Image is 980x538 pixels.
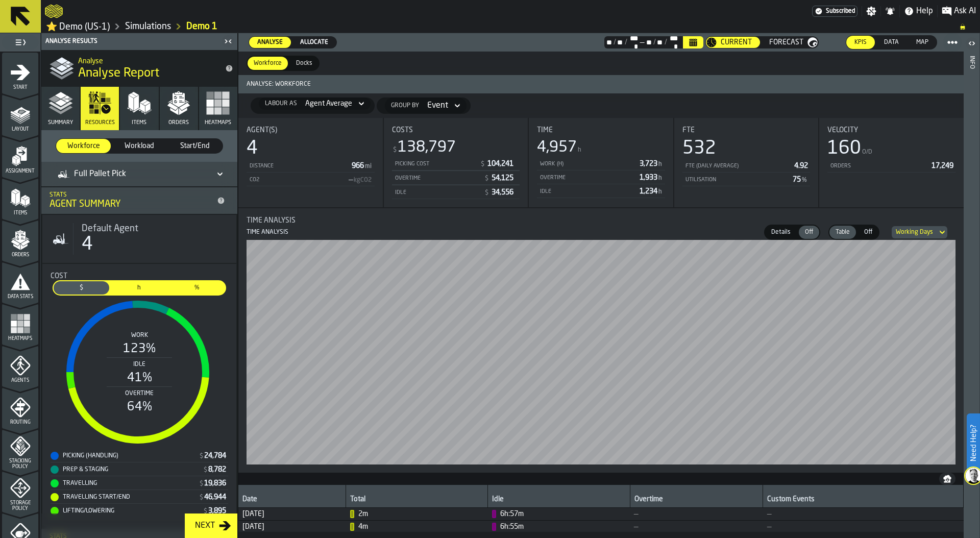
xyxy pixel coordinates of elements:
[912,38,933,47] span: Map
[2,178,38,219] li: menu Items
[939,473,955,485] button: button-
[826,8,855,15] span: Subscribed
[51,272,228,280] div: Title
[113,283,165,292] span: h
[358,523,368,531] span: Value Raw: 266.4160170544603
[683,36,703,48] button: Select date range
[932,162,953,169] span: 17,249
[53,280,110,296] label: button-switch-multi-Cost
[427,100,448,112] div: DropdownMenuValue-EVENT_TYPE
[812,6,857,17] a: link-to-/wh/i/103622fe-4b04-4da1-b95f-2619b9c959cc/settings/billing
[296,38,332,47] span: Allocate
[394,175,480,182] div: Overtime
[2,252,38,258] span: Orders
[392,126,413,134] span: Costs
[392,126,520,134] div: Title
[539,161,635,167] div: Work (h)
[604,36,703,48] div: Select date range
[862,149,872,156] span: O/D
[846,36,875,49] div: thumb
[112,139,166,153] div: thumb
[767,228,795,237] span: Details
[485,189,488,197] span: $
[247,216,296,225] span: Time Analysis
[627,34,639,51] div: Select date range
[204,452,226,460] div: Stat Value
[56,283,107,292] span: $
[249,163,348,169] div: Distance
[247,126,277,134] span: Agent(s)
[247,216,955,225] div: Title
[221,35,235,47] label: button-toggle-Close me
[82,234,93,255] div: 4
[828,225,857,240] label: button-switch-multi-Table
[200,480,203,487] span: $
[46,21,110,33] a: link-to-/wh/i/103622fe-4b04-4da1-b95f-2619b9c959cc
[674,118,819,207] div: stat-FTE
[802,177,807,183] span: %
[900,5,937,17] label: button-toggle-Help
[858,226,878,239] div: thumb
[485,175,488,182] span: $
[2,387,38,428] li: menu Routing
[48,119,73,126] span: Summary
[111,281,167,295] div: thumb
[954,5,976,17] span: Ask AI
[365,163,372,169] span: mi
[50,191,213,199] div: Stats
[41,33,237,50] header: Analyse Results
[41,50,237,87] div: title-Analyse Report
[831,228,854,237] span: Table
[2,127,38,132] span: Layout
[185,513,237,538] button: button-Next
[191,520,219,532] div: Next
[384,118,528,207] div: stat-Costs
[812,6,857,17] div: Menu Subscription
[664,38,667,46] div: /
[827,126,858,134] span: Velocity
[51,272,67,280] span: Cost
[305,100,352,108] div: DropdownMenuValue-avg
[132,119,146,126] span: Items
[2,500,38,511] span: Storage Policy
[529,118,673,207] div: stat-Time
[682,126,811,134] div: Title
[684,177,789,183] div: Utilisation
[204,493,226,501] div: Stat Value
[2,471,38,512] li: menu Storage Policy
[349,176,373,183] span: —
[793,176,808,183] span: 75
[765,226,797,239] div: thumb
[706,37,760,48] div: thumb
[171,283,223,292] span: %
[682,138,716,159] div: 532
[880,38,903,47] span: Data
[656,38,664,46] div: Select date range
[116,141,162,151] span: Workload
[850,38,871,47] span: KPIs
[289,56,320,71] label: button-switch-multi-Docks
[613,38,617,46] div: /
[492,175,516,182] span: 54,125
[794,162,808,169] span: 4.92
[394,161,476,167] div: Picking Cost
[350,495,483,505] div: Total
[888,226,951,238] div: DropdownMenuValue-daily
[249,36,291,48] label: button-switch-multi-Analyse
[968,414,979,472] label: Need Help?
[208,466,226,474] div: Stat Value
[2,429,38,470] li: menu Stacking Policy
[242,81,603,88] span: Analyse: Workforce
[640,160,663,167] span: 3,723
[537,126,665,134] div: Title
[862,6,880,16] label: button-toggle-Settings
[658,189,662,195] span: h
[167,138,223,154] label: button-switch-multi-Start/End
[2,35,38,50] label: button-toggle-Toggle Full Menu
[2,210,38,216] span: Items
[56,139,111,153] div: thumb
[819,118,964,207] div: stat-Velocity
[82,223,228,234] div: Title
[537,170,665,184] div: StatList-item-Overtime
[82,223,138,234] span: Default Agent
